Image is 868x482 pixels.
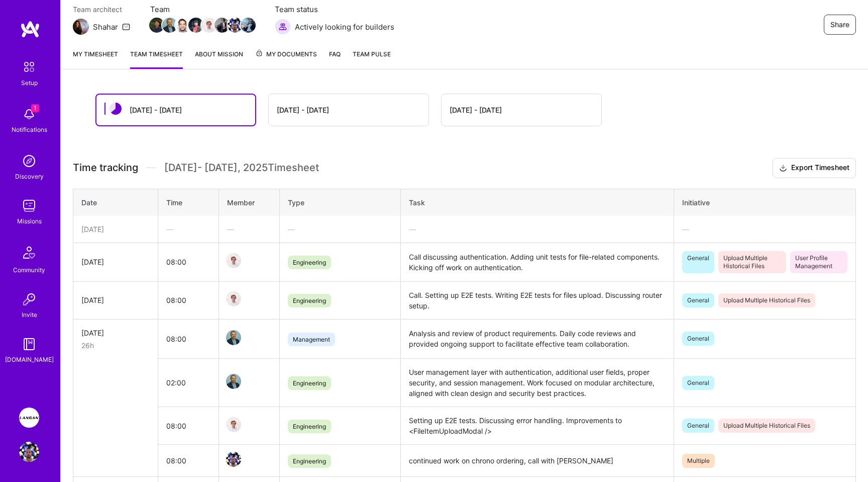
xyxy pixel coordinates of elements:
div: [DATE] - [DATE] [130,105,182,115]
a: Team Pulse [353,49,391,69]
img: Team Member Avatar [226,291,241,306]
img: Team Member Avatar [228,18,243,33]
div: — [166,224,210,234]
a: Team Member Avatar [227,329,240,346]
img: User Avatar [19,442,39,462]
a: Langan: AI-Copilot for Environmental Site Assessment [17,408,42,428]
button: Share [824,15,856,35]
span: Engineering [288,256,331,269]
img: Team Member Avatar [226,330,241,345]
span: Team Pulse [353,50,391,58]
a: About Mission [195,49,243,69]
td: User management layer with authentication, additional user fields, proper security, and session m... [401,359,674,407]
span: My Documents [255,49,317,60]
span: Engineering [288,420,331,433]
a: Team Member Avatar [176,17,189,34]
img: Team Member Avatar [175,18,190,33]
img: setup [19,56,40,77]
img: Invite [19,289,39,309]
span: Engineering [288,376,331,390]
th: Type [279,189,401,216]
td: Setting up E2E tests. Discussing error handling. Improvements to <FileItemUploadModal /> [401,407,674,445]
span: User Profile Management [790,251,847,273]
img: Team Member Avatar [188,18,203,33]
img: discovery [19,151,39,171]
a: Team Member Avatar [215,17,229,34]
span: Upload Multiple Historical Files [718,293,815,307]
img: Team Member Avatar [241,18,256,33]
i: icon Download [779,163,787,174]
div: 26h [81,340,150,351]
span: Team [150,4,255,15]
div: [DATE] [81,295,150,305]
span: Time tracking [73,162,138,174]
div: [DATE] [81,328,150,338]
span: Team status [275,4,394,15]
a: Team Member Avatar [163,17,176,34]
div: [DATE] - [DATE] [277,105,329,115]
button: Export Timesheet [773,158,856,178]
a: Team Member Avatar [150,17,163,34]
img: Team Member Avatar [162,18,177,33]
img: Team Member Avatar [226,374,241,389]
span: General [682,376,714,390]
a: Team Member Avatar [202,17,215,34]
div: Shahar [93,22,118,32]
img: Team Member Avatar [214,18,230,33]
div: [DATE] [81,257,150,267]
td: 08:00 [158,319,219,359]
div: [DATE] - [DATE] [450,105,502,115]
td: 08:00 [158,281,219,319]
a: Team Member Avatar [227,451,240,468]
a: Team Member Avatar [227,373,240,390]
div: Setup [21,77,38,88]
img: Langan: AI-Copilot for Environmental Site Assessment [19,408,39,428]
div: — [682,224,847,234]
a: Team Member Avatar [229,17,242,34]
span: Team architect [73,4,130,15]
div: Notifications [12,124,47,135]
div: Invite [22,309,37,320]
span: Management [288,333,335,346]
div: — [227,224,271,234]
img: teamwork [19,196,39,216]
a: Team Member Avatar [242,17,255,34]
div: Community [13,265,45,275]
td: Call discussing authentication. Adding unit tests for file-related components. Kicking off work o... [401,243,674,281]
th: Member [219,189,279,216]
td: 08:00 [158,407,219,445]
img: Team Member Avatar [149,18,164,33]
span: General [682,419,714,433]
div: — [409,224,665,234]
th: Task [401,189,674,216]
div: [DOMAIN_NAME] [5,354,54,365]
td: continued work on chrono ordering, call with [PERSON_NAME] [401,445,674,477]
td: 08:00 [158,445,219,477]
a: Team Member Avatar [227,290,240,307]
img: Actively looking for builders [275,19,291,35]
span: Upload Multiple Historical Files [718,251,786,273]
div: Discovery [15,171,44,182]
img: status icon [110,103,122,115]
a: FAQ [329,49,341,69]
img: Team Member Avatar [226,417,241,432]
th: Time [158,189,219,216]
th: Date [73,189,158,216]
a: My Documents [255,49,317,69]
div: Missions [17,216,42,226]
span: 1 [31,104,39,112]
img: Team Member Avatar [226,452,241,467]
img: logo [20,20,40,38]
img: Community [17,240,41,265]
span: [DATE] - [DATE] , 2025 Timesheet [164,162,319,174]
i: icon Mail [122,23,130,31]
th: Initiative [674,189,855,216]
img: guide book [19,334,39,354]
span: General [682,293,714,307]
span: Engineering [288,294,331,307]
span: General [682,251,714,273]
td: Analysis and review of product requirements. Daily code reviews and provided ongoing support to f... [401,319,674,359]
div: — [288,224,393,234]
img: bell [19,104,39,124]
span: Engineering [288,454,331,468]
